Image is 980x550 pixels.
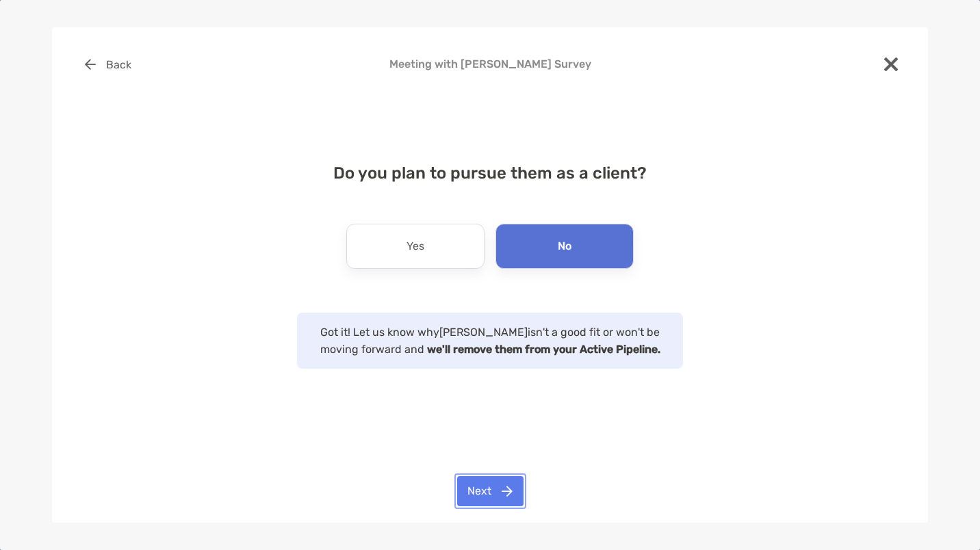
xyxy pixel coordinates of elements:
[85,59,96,70] img: button icon
[74,49,142,79] button: Back
[407,235,424,257] p: Yes
[884,57,898,71] img: close modal
[74,57,906,70] h4: Meeting with [PERSON_NAME] Survey
[74,163,906,183] h4: Do you plan to pursue them as a client?
[427,343,660,356] strong: we'll remove them from your Active Pipeline.
[558,235,571,257] p: No
[311,324,669,358] p: Got it! Let us know why [PERSON_NAME] isn't a good fit or won't be moving forward and
[457,476,524,506] button: Next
